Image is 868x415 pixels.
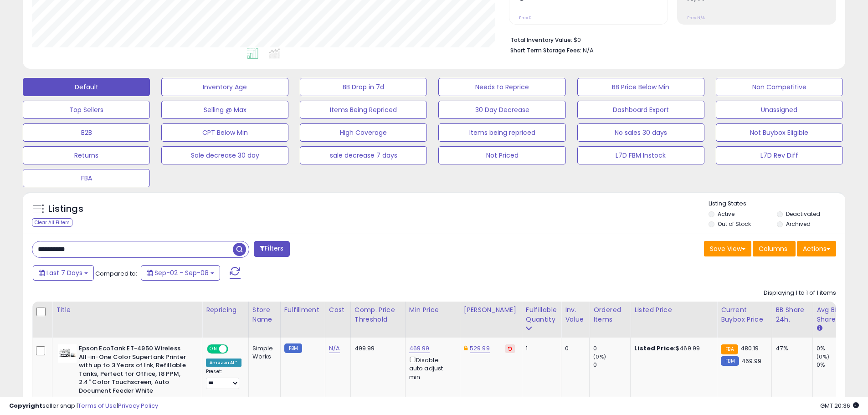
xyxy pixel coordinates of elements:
button: CPT Below Min [161,123,288,142]
span: N/A [583,46,594,55]
div: 0 [593,361,630,369]
div: Title [56,305,198,315]
div: Listed Price [634,305,713,315]
label: Archived [786,220,811,228]
b: Short Term Storage Fees: [510,46,581,54]
span: 480.19 [740,344,759,353]
button: High Coverage [300,123,427,142]
div: [PERSON_NAME] [464,305,518,315]
div: Disable auto adjust min [409,355,453,381]
button: Sale decrease 30 day [161,146,288,164]
li: $0 [510,34,829,45]
button: Actions [797,241,836,256]
div: 499.99 [354,344,398,353]
div: Min Price [409,305,456,315]
div: Preset: [206,369,241,389]
img: 31DLYbl2wkL._SL40_.jpg [58,344,77,363]
small: Prev: N/A [687,15,705,20]
div: Store Name [252,305,277,324]
div: Ordered Items [593,305,627,324]
div: Current Buybox Price [721,305,768,324]
div: $469.99 [634,344,710,353]
button: Not Buybox Eligible [716,123,843,142]
small: (0%) [593,353,606,360]
button: BB Drop in 7d [300,78,427,96]
button: Items Being Repriced [300,101,427,119]
a: 529.99 [470,344,490,353]
div: Comp. Price Threshold [354,305,401,324]
small: Avg BB Share. [817,324,822,333]
button: Unassigned [716,101,843,119]
span: Sep-02 - Sep-08 [154,268,209,277]
small: FBA [721,344,738,354]
label: Out of Stock [718,220,751,228]
div: Fulfillable Quantity [526,305,557,324]
span: Compared to: [95,269,137,278]
button: No sales 30 days [577,123,704,142]
button: Non Competitive [716,78,843,96]
div: Displaying 1 to 1 of 1 items [764,289,836,297]
b: Total Inventory Value: [510,36,572,44]
span: OFF [227,345,241,353]
button: L7D Rev Diff [716,146,843,164]
div: BB Share 24h. [776,305,809,324]
div: Avg BB Share [817,305,850,324]
button: Items being repriced [438,123,565,142]
button: B2B [23,123,150,142]
button: Top Sellers [23,101,150,119]
div: 47% [776,344,806,353]
button: Filters [254,241,289,257]
button: Default [23,78,150,96]
a: Terms of Use [78,401,117,410]
a: 469.99 [409,344,430,353]
button: Selling @ Max [161,101,288,119]
small: (0%) [817,353,829,360]
b: Listed Price: [634,344,676,353]
button: L7D FBM Instock [577,146,704,164]
button: Inventory Age [161,78,288,96]
div: seller snap | | [9,402,158,410]
span: Columns [759,244,787,253]
button: Not Priced [438,146,565,164]
button: BB Price Below Min [577,78,704,96]
span: ON [208,345,219,353]
div: Repricing [206,305,245,315]
div: Simple Works [252,344,273,361]
small: Prev: 0 [519,15,532,20]
button: FBA [23,169,150,187]
button: 30 Day Decrease [438,101,565,119]
small: FBM [721,356,739,366]
span: 469.99 [741,357,762,365]
span: Last 7 Days [46,268,82,277]
label: Active [718,210,734,218]
button: Save View [704,241,751,256]
b: Epson EcoTank ET-4950 Wireless All-in-One Color Supertank Printer with up to 3 Years of Ink, Refi... [79,344,190,397]
label: Deactivated [786,210,820,218]
button: sale decrease 7 days [300,146,427,164]
div: 0% [817,361,853,369]
strong: Copyright [9,401,42,410]
button: Needs to Reprice [438,78,565,96]
span: 2025-09-16 20:36 GMT [820,401,859,410]
p: Listing States: [709,200,845,208]
div: 0% [817,344,853,353]
div: 0 [593,344,630,353]
div: Cost [329,305,347,315]
small: FBM [284,343,302,353]
h5: Listings [48,203,83,215]
a: Privacy Policy [118,401,158,410]
button: Dashboard Export [577,101,704,119]
div: Amazon AI * [206,359,241,367]
button: Columns [753,241,796,256]
div: Inv. value [565,305,586,324]
div: Clear All Filters [32,218,72,227]
a: N/A [329,344,340,353]
div: 1 [526,344,554,353]
button: Returns [23,146,150,164]
div: 0 [565,344,582,353]
button: Sep-02 - Sep-08 [141,265,220,281]
button: Last 7 Days [33,265,94,281]
div: Fulfillment [284,305,321,315]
